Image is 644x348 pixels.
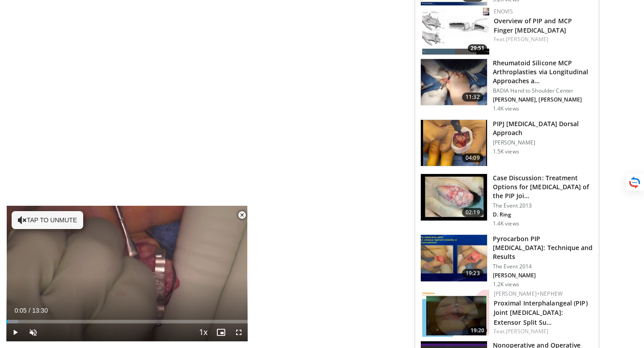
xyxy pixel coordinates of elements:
span: 19:20 [468,327,487,335]
a: 02:19 Case Discussion: Treatment Options for [MEDICAL_DATA] of the PIP Joi… The Event 2013 D. Rin... [420,174,593,227]
p: 1.4K views [493,105,519,112]
span: 0:05 [14,307,26,314]
h3: Case Discussion: Treatment Options for [MEDICAL_DATA] of the PIP Joi… [493,174,593,200]
p: [PERSON_NAME] [493,139,593,146]
a: [PERSON_NAME]+Nephew [494,290,563,297]
a: 29:51 [422,8,489,55]
button: Playback Rate [194,323,212,341]
a: Overview of PIP and MCP Finger [MEDICAL_DATA] [494,17,572,34]
button: Enable picture-in-picture mode [212,323,230,341]
div: Progress Bar [6,320,248,323]
span: 11:32 [462,93,483,102]
span: / [29,307,30,314]
img: 1eca4479-a6c0-4d09-931c-e657b4838df8.150x105_q85_crop-smart_upscale.jpg [421,120,487,166]
p: The Event 2013 [493,202,593,209]
h3: Pyrocarbon PIP [MEDICAL_DATA]: Technique and Results [493,234,593,261]
button: Tap to unmute [12,211,83,229]
a: Enovis [494,8,513,15]
button: Close [233,206,251,225]
div: Feat. [494,35,592,43]
span: 29:51 [468,44,487,52]
img: UFuN5x2kP8YLDu1n4xMDoxOmtxOwKG7D.150x105_q85_crop-smart_upscale.jpg [421,235,487,281]
img: 00d48113-67dc-467e-8f6b-fcdd724d7806.150x105_q85_crop-smart_upscale.jpg [422,290,489,337]
img: 7d57e901-a32d-4ff6-a013-2f9223d51378.150x105_q85_crop-smart_upscale.jpg [421,174,487,221]
a: 19:20 [422,290,489,337]
a: [PERSON_NAME] [506,35,548,43]
button: Play [6,323,24,341]
div: Feat. [494,327,592,335]
p: [PERSON_NAME], [PERSON_NAME] [493,96,593,103]
p: [PERSON_NAME] [493,272,593,279]
p: 1.4K views [493,220,519,227]
h3: PIPJ [MEDICAL_DATA] Dorsal Approach [493,119,593,137]
a: Proximal Interphalangeal (PIP) Joint [MEDICAL_DATA]: Extensor Split Su… [494,299,588,326]
p: 1.5K views [493,148,519,155]
p: BADIA Hand to Shoulder Center [493,87,593,94]
img: 35779ff3-ea5d-4bd5-b27f-343f73af3683.150x105_q85_crop-smart_upscale.jpg [422,8,489,55]
img: 0208738f-6759-4604-84d1-ead237a0636a.150x105_q85_crop-smart_upscale.jpg [421,59,487,106]
button: Fullscreen [230,323,248,341]
p: D. Ring [493,211,593,218]
span: 04:09 [462,153,483,162]
a: [PERSON_NAME] [506,327,548,335]
h3: Rheumatoid Silicone MCP Arthroplasties via Longitudinal Approaches a… [493,59,593,85]
span: 19:23 [462,269,483,278]
video-js: Video Player [6,206,248,342]
a: 04:09 PIPJ [MEDICAL_DATA] Dorsal Approach [PERSON_NAME] 1.5K views [420,119,593,167]
a: 11:32 Rheumatoid Silicone MCP Arthroplasties via Longitudinal Approaches a… BADIA Hand to Shoulde... [420,59,593,112]
span: 02:19 [462,208,483,217]
p: 1.2K views [493,281,519,288]
a: 19:23 Pyrocarbon PIP [MEDICAL_DATA]: Technique and Results The Event 2014 [PERSON_NAME] 1.2K views [420,234,593,288]
span: 13:30 [32,307,48,314]
button: Unmute [24,323,42,341]
p: The Event 2014 [493,263,593,270]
